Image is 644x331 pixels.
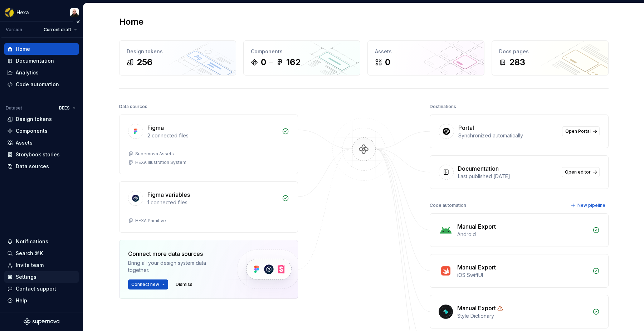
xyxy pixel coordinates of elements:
[509,57,525,68] div: 283
[458,132,558,139] div: Synchronized automatically
[261,57,266,68] div: 0
[1,5,82,20] button: HexaRafael Fernandes
[16,69,39,76] div: Analytics
[4,161,79,172] a: Data sources
[16,139,33,146] div: Assets
[16,297,27,304] div: Help
[135,160,186,165] div: HEXA Illustration System
[430,102,456,112] div: Destinations
[128,249,225,258] div: Connect more data sources
[375,48,477,55] div: Assets
[569,200,609,210] button: New pipeline
[4,295,79,306] button: Help
[4,79,79,90] a: Code automation
[457,312,588,320] div: Style Dictionary
[243,40,360,76] a: Components0162
[147,132,278,139] div: 2 connected files
[458,164,499,173] div: Documentation
[499,48,601,55] div: Docs pages
[4,67,79,78] a: Analytics
[131,282,159,287] span: Connect new
[577,203,605,208] span: New pipeline
[492,40,609,76] a: Docs pages283
[135,218,166,224] div: HEXA Primitive
[16,81,59,88] div: Code automation
[562,167,600,177] a: Open editor
[4,149,79,160] a: Storybook stories
[147,123,164,132] div: Figma
[4,259,79,271] a: Invite team
[16,273,36,281] div: Settings
[251,48,353,55] div: Components
[6,105,22,111] div: Dataset
[16,285,56,292] div: Contact support
[16,57,54,64] div: Documentation
[128,279,168,289] button: Connect new
[16,163,49,170] div: Data sources
[458,123,474,132] div: Portal
[40,25,80,35] button: Current draft
[457,304,496,312] div: Manual Export
[119,115,298,174] a: Figma2 connected filesSupernova AssetsHEXA Illustration System
[458,173,557,180] div: Last published [DATE]
[457,231,588,238] div: Android
[70,8,79,17] img: Rafael Fernandes
[16,127,48,135] div: Components
[44,27,71,33] span: Current draft
[128,259,225,274] div: Bring all your design system data together.
[385,57,390,68] div: 0
[137,57,152,68] div: 256
[16,262,44,269] div: Invite team
[4,271,79,283] a: Settings
[4,283,79,295] button: Contact support
[127,48,229,55] div: Design tokens
[565,169,591,175] span: Open editor
[16,250,43,257] div: Search ⌘K
[119,102,147,112] div: Data sources
[135,151,174,157] div: Supernova Assets
[4,55,79,67] a: Documentation
[56,103,79,113] button: BEES
[119,16,143,28] h2: Home
[176,282,192,287] span: Dismiss
[147,199,278,206] div: 1 connected files
[562,126,600,136] a: Open Portal
[457,272,588,279] div: iOS SwiftUI
[24,318,59,325] svg: Supernova Logo
[565,128,591,134] span: Open Portal
[286,57,301,68] div: 162
[16,238,48,245] div: Notifications
[73,17,83,27] button: Collapse sidebar
[4,236,79,247] button: Notifications
[457,263,496,272] div: Manual Export
[59,105,70,111] span: BEES
[147,190,190,199] div: Figma variables
[4,137,79,149] a: Assets
[6,27,22,33] div: Version
[4,43,79,55] a: Home
[16,151,60,158] div: Storybook stories
[16,9,29,16] div: Hexa
[430,200,466,210] div: Code automation
[367,40,484,76] a: Assets0
[4,125,79,137] a: Components
[4,113,79,125] a: Design tokens
[119,181,298,233] a: Figma variables1 connected filesHEXA Primitive
[4,248,79,259] button: Search ⌘K
[457,222,496,231] div: Manual Export
[119,40,236,76] a: Design tokens256
[16,116,52,123] div: Design tokens
[172,279,196,289] button: Dismiss
[16,45,30,53] div: Home
[5,8,14,17] img: a56d5fbf-f8ab-4a39-9705-6fc7187585ab.png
